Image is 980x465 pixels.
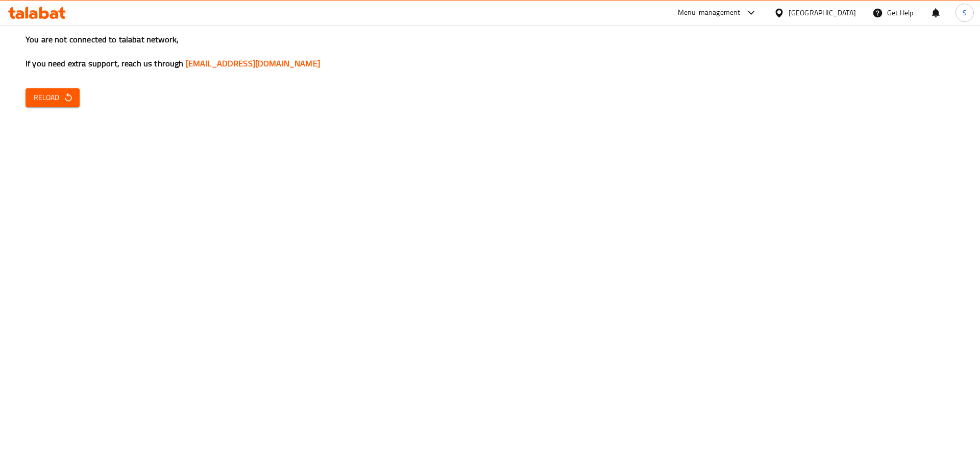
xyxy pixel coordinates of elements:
span: S [963,7,967,18]
h3: You are not connected to talabat network, If you need extra support, reach us through [26,34,954,69]
div: Menu-management [678,7,741,19]
div: [GEOGRAPHIC_DATA] [789,7,856,18]
a: [EMAIL_ADDRESS][DOMAIN_NAME] [186,56,320,71]
span: Reload [34,91,71,104]
button: Reload [26,88,80,107]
